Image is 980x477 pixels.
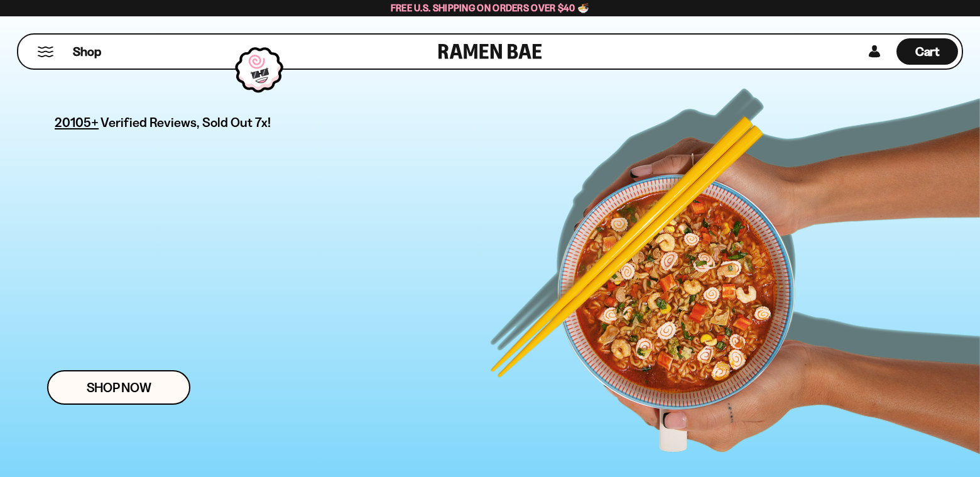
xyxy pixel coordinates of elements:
span: Verified Reviews, Sold Out 7x! [101,114,271,130]
a: Shop Now [47,370,190,405]
span: Free U.S. Shipping on Orders over $40 🍜 [391,2,590,14]
button: Mobile Menu Trigger [37,47,54,57]
span: 20105+ [55,112,99,132]
span: Shop Now [87,381,151,394]
span: Cart [915,44,940,59]
span: Shop [73,43,101,60]
a: Shop [73,38,101,65]
a: Cart [896,35,958,69]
